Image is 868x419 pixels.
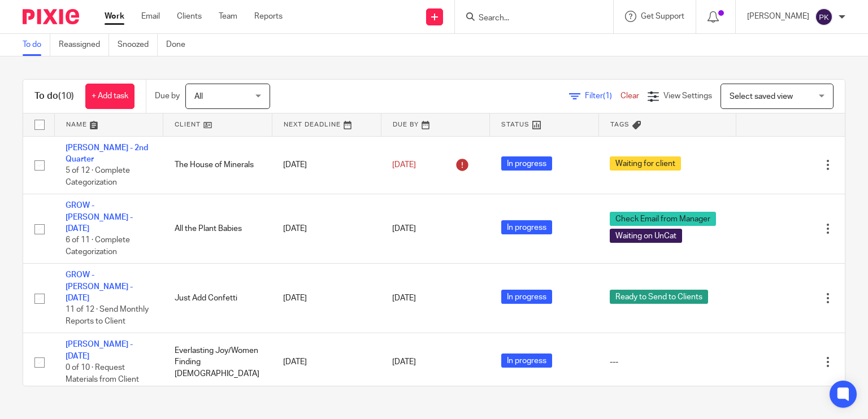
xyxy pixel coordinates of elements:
p: Due by [155,90,180,102]
td: [DATE] [272,136,381,194]
a: To do [23,34,50,56]
a: + Add task [85,84,134,109]
span: In progress [501,220,552,234]
span: Filter [585,92,620,100]
a: Clear [620,92,639,100]
img: Pixie [23,9,79,24]
td: Everlasting Joy/Women Finding [DEMOGRAPHIC_DATA] [163,333,272,391]
span: Waiting on UnCat [610,229,682,243]
span: 11 of 12 · Send Monthly Reports to Client [66,306,149,326]
a: [PERSON_NAME] - 2nd Quarter [66,144,148,163]
span: Check Email from Manager [610,212,716,226]
span: [DATE] [392,358,416,366]
a: GROW - [PERSON_NAME] - [DATE] [66,271,133,302]
td: Just Add Confetti [163,264,272,333]
a: Team [219,11,237,22]
h1: To do [34,90,74,102]
span: In progress [501,353,552,368]
span: [DATE] [392,294,416,302]
span: In progress [501,290,552,304]
td: [DATE] [272,264,381,333]
img: svg%3E [815,8,833,26]
div: --- [610,356,724,368]
span: 5 of 12 · Complete Categorization [66,167,130,186]
a: Reports [254,11,283,22]
span: (10) [58,91,74,101]
td: All the Plant Babies [163,194,272,264]
a: Done [166,34,194,56]
p: [PERSON_NAME] [747,11,809,22]
span: 6 of 11 · Complete Categorization [66,236,130,256]
span: [DATE] [392,225,416,233]
a: Clients [177,11,202,22]
span: View Settings [663,92,712,100]
span: [DATE] [392,161,416,169]
span: Ready to Send to Clients [610,290,708,304]
span: All [194,93,203,101]
span: Get Support [641,12,684,20]
span: Waiting for client [610,156,681,171]
td: The House of Minerals [163,136,272,194]
span: 0 of 10 · Request Materials from Client [66,364,139,383]
span: In progress [501,156,552,171]
a: [PERSON_NAME] - [DATE] [66,341,133,360]
a: GROW - [PERSON_NAME] - [DATE] [66,202,133,233]
input: Search [478,14,579,24]
a: Work [105,11,124,22]
td: [DATE] [272,333,381,391]
td: [DATE] [272,194,381,264]
span: (1) [603,92,612,100]
a: Reassigned [59,34,109,56]
span: Select saved view [730,93,793,101]
span: Tags [610,121,630,128]
a: Email [141,11,160,22]
a: Snoozed [118,34,158,56]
